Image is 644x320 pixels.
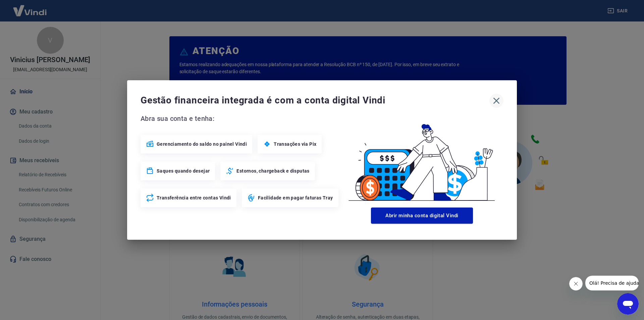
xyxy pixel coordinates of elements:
button: Abrir minha conta digital Vindi [371,208,473,224]
span: Facilidade em pagar faturas Tray [258,194,333,201]
span: Gerenciamento do saldo no painel Vindi [157,141,247,147]
span: Olá! Precisa de ajuda? [4,5,56,10]
iframe: Close message [569,277,583,290]
span: Abra sua conta e tenha: [141,113,340,124]
span: Transações via Pix [274,141,316,147]
span: Gestão financeira integrada é com a conta digital Vindi [141,94,489,107]
iframe: Message from company [585,276,639,290]
span: Estornos, chargeback e disputas [236,168,309,174]
img: Good Billing [340,113,503,205]
iframe: Button to launch messaging window [617,293,639,315]
span: Saques quando desejar [157,168,210,174]
span: Transferência entre contas Vindi [157,194,231,201]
